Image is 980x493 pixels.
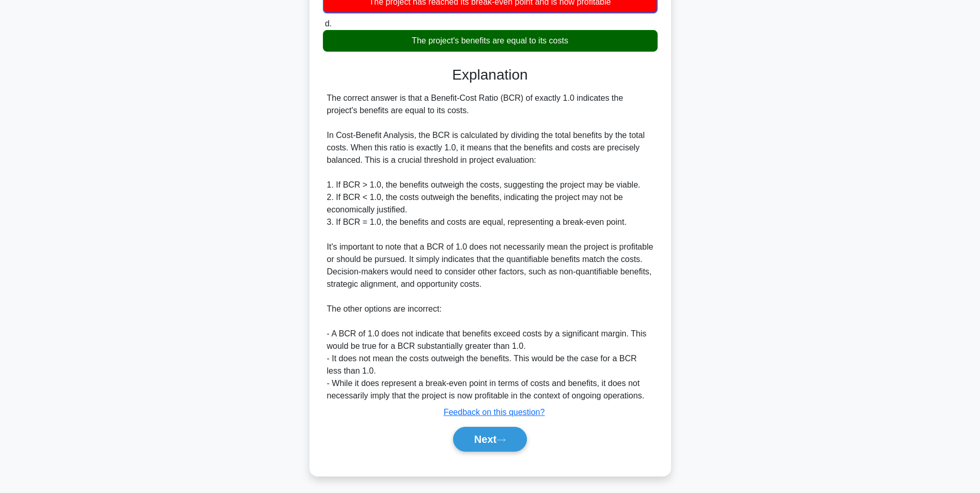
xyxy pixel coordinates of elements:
div: The correct answer is that a Benefit-Cost Ratio (BCR) of exactly 1.0 indicates the project's bene... [327,92,654,402]
a: Feedback on this question? [444,408,545,417]
button: Next [453,427,527,452]
span: d. [325,19,332,28]
h3: Explanation [329,66,651,84]
div: The project's benefits are equal to its costs [323,30,658,52]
